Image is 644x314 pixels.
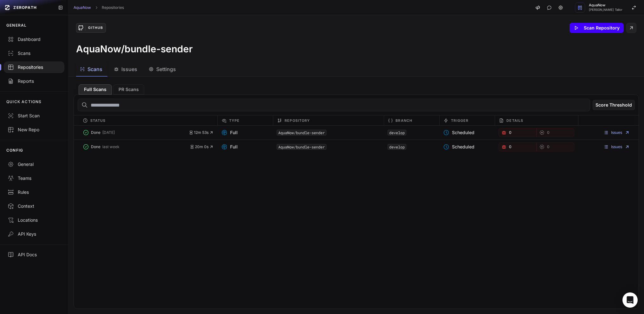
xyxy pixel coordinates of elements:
div: Scans [8,50,61,56]
div: New Repo [8,127,61,133]
div: Locations [8,217,61,223]
button: PR Scans [113,84,144,95]
div: Branch [384,115,439,125]
h3: AquaNow/bundle-sender [76,43,193,55]
a: AquaNow [74,5,91,10]
span: Done [91,130,100,135]
div: API Docs [8,252,61,258]
span: Full [221,129,238,136]
span: 0 [547,130,550,135]
div: Details [495,115,578,125]
div: Context [8,203,61,209]
code: AquaNow/bundle-sender [277,144,326,150]
span: Scans [87,65,102,73]
div: Type [217,115,273,125]
div: Repository [273,115,384,125]
div: Repositories [8,64,61,70]
div: Open Intercom Messenger [622,292,638,308]
div: Rules [8,189,61,195]
code: AquaNow/bundle-sender [277,130,326,135]
span: Issues [121,65,137,73]
span: Full [221,144,238,150]
div: Done [DATE] 12m 53s Full AquaNow/bundle-sender develop Scheduled 0 0 Issues [74,126,639,140]
a: ZEROPATH [3,3,53,13]
div: GitHub [85,25,106,31]
button: Done [DATE] [83,128,189,137]
a: 0 [499,128,536,137]
button: Full Scans [79,84,112,95]
a: Issues [603,144,630,149]
div: Start Scan [8,113,61,119]
button: 12m 53s [189,130,214,135]
a: 0 [537,142,574,151]
a: Issues [603,130,630,135]
div: General [8,161,61,167]
span: [PERSON_NAME] Tailor [589,8,622,11]
svg: chevron right, [94,5,99,10]
span: Scheduled [443,129,474,136]
span: 0 [509,130,512,135]
div: Reports [8,78,61,84]
span: ZEROPATH [13,5,37,10]
a: Repositories [102,5,124,10]
span: 0 [547,144,550,149]
span: 0 [509,144,512,149]
div: Teams [8,175,61,181]
button: Scan Repository [570,23,624,33]
span: Done [91,144,100,149]
button: 20m 0s [190,144,214,149]
span: last week [102,144,119,149]
a: develop [389,130,405,135]
div: Trigger [439,115,495,125]
p: GENERAL [6,23,27,28]
span: Settings [156,65,176,73]
div: Dashboard [8,36,61,43]
nav: breadcrumb [74,5,124,10]
div: Status [79,115,218,125]
a: 0 [537,128,574,137]
span: Scheduled [443,144,474,150]
span: [DATE] [102,130,115,135]
a: develop [389,144,405,149]
button: Done last week [83,142,190,151]
button: Score Threshold [593,100,635,110]
div: API Keys [8,231,61,237]
div: Done last week 20m 0s Full AquaNow/bundle-sender develop Scheduled 0 0 Issues [74,140,639,154]
p: CONFIG [6,148,23,153]
a: 0 [499,142,536,151]
p: QUICK ACTIONS [6,99,42,104]
span: AquaNow [589,3,622,7]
